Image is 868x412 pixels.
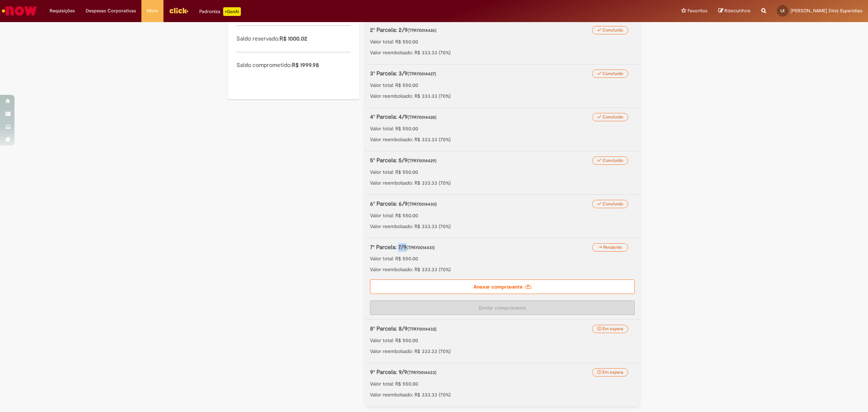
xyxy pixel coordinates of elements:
[718,8,750,14] a: Rascunhos
[603,326,623,332] span: Em espera
[50,7,75,14] span: Requisições
[370,337,635,344] p: Valor total: R$ 550.00
[370,279,635,294] label: Anexar comprovante
[370,200,597,208] p: 6ª Parcela: 6/9
[237,61,351,70] p: Saldo comprometido:
[370,368,597,377] p: 9ª Parcela: 9/9
[724,7,750,14] span: Rascunhos
[407,370,437,375] span: (TPAY0014433)
[370,168,635,176] p: Valor total: R$ 550.00
[370,380,635,387] p: Valor total: R$ 550.00
[603,201,623,207] span: Concluído
[147,7,158,14] span: More
[237,35,351,43] p: Saldo reservado:
[370,26,597,34] p: 2ª Parcela: 2/9
[408,201,437,207] span: (TPAY0014430)
[603,369,623,375] span: Em espera
[603,157,623,163] span: Concluído
[1,4,38,18] img: ServiceNow
[370,156,597,165] p: 5ª Parcela: 5/9
[370,92,635,100] p: Valor reembolsado: R$ 333.33 (70%)
[86,7,136,14] span: Despesas Corporativas
[370,255,635,262] p: Valor total: R$ 550.00
[370,38,635,45] p: Valor total: R$ 550.00
[408,28,437,33] span: (TPAY0014426)
[280,35,307,42] span: R$ 1000.02
[370,70,597,78] p: 3ª Parcela: 3/9
[292,62,319,69] span: R$ 1999.98
[370,348,635,355] p: Valor reembolsado: R$ 333.33 (70%)
[407,245,435,251] span: (TPAY0014431)
[408,114,437,120] span: (TPAY0014428)
[370,391,635,398] p: Valor reembolsado: R$ 333.33 (70%)
[223,7,241,16] p: +GenAi
[603,27,623,33] span: Concluído
[408,326,437,332] span: (TPAY0014432)
[688,7,707,14] span: Favoritos
[603,71,623,76] span: Concluído
[370,49,635,56] p: Valor reembolsado: R$ 333.33 (70%)
[169,5,188,16] img: click_logo_yellow_360x200.png
[370,179,635,186] p: Valor reembolsado: R$ 333.33 (70%)
[370,81,635,89] p: Valor total: R$ 550.00
[370,136,635,143] p: Valor reembolsado: R$ 333.33 (70%)
[780,8,785,13] span: LE
[370,113,597,121] p: 4ª Parcela: 4/9
[408,158,437,164] span: (TPAY0014429)
[603,244,622,250] span: Pendente
[603,114,623,120] span: Concluído
[370,266,635,273] p: Valor reembolsado: R$ 333.33 (70%)
[370,223,635,230] p: Valor reembolsado: R$ 333.33 (70%)
[370,125,635,132] p: Valor total: R$ 550.00
[370,325,597,333] p: 8ª Parcela: 8/9
[791,8,863,14] span: [PERSON_NAME] Diniz Esperidiao
[408,71,436,77] span: (TPAY0014427)
[370,243,597,252] p: 7ª Parcela: 7/9
[370,212,635,219] p: Valor total: R$ 550.00
[199,7,241,16] div: Padroniza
